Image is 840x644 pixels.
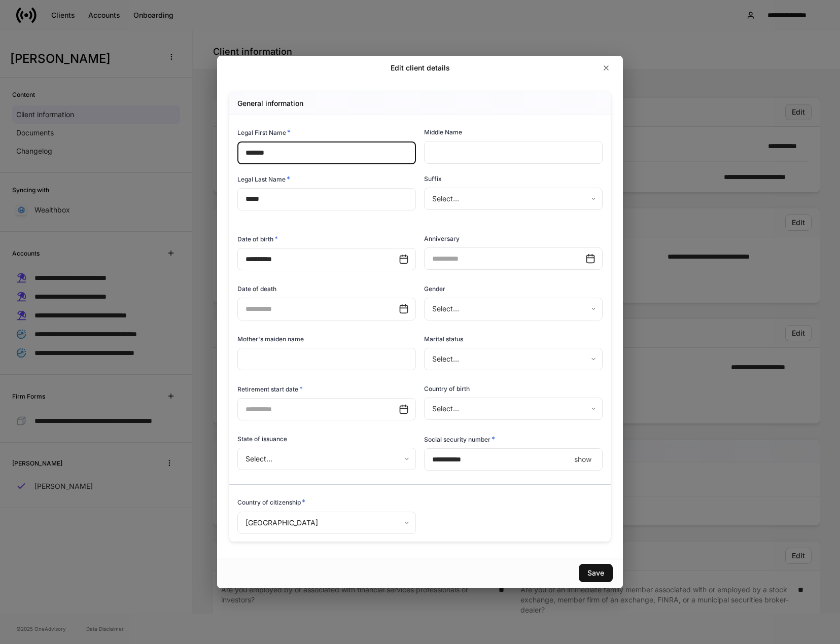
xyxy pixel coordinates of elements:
[391,63,450,73] h2: Edit client details
[424,234,460,243] h6: Anniversary
[237,512,415,534] div: [GEOGRAPHIC_DATA]
[424,188,602,210] div: Select...
[237,174,290,184] h6: Legal Last Name
[237,284,276,294] h6: Date of death
[579,564,613,582] button: Save
[424,174,442,184] h6: Suffix
[237,497,305,507] h6: Country of citizenship
[237,98,303,109] h5: General information
[424,398,602,420] div: Select...
[237,234,278,244] h6: Date of birth
[424,348,602,370] div: Select...
[424,298,602,320] div: Select...
[237,384,303,394] h6: Retirement start date
[237,127,291,137] h6: Legal First Name
[424,434,495,444] h6: Social security number
[237,334,304,344] h6: Mother's maiden name
[237,434,287,444] h6: State of issuance
[237,448,415,470] div: Select...
[424,384,470,393] h6: Country of birth
[424,284,445,294] h6: Gender
[424,127,462,137] h6: Middle Name
[574,454,591,464] p: show
[587,569,604,577] div: Save
[424,334,463,344] h6: Marital status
